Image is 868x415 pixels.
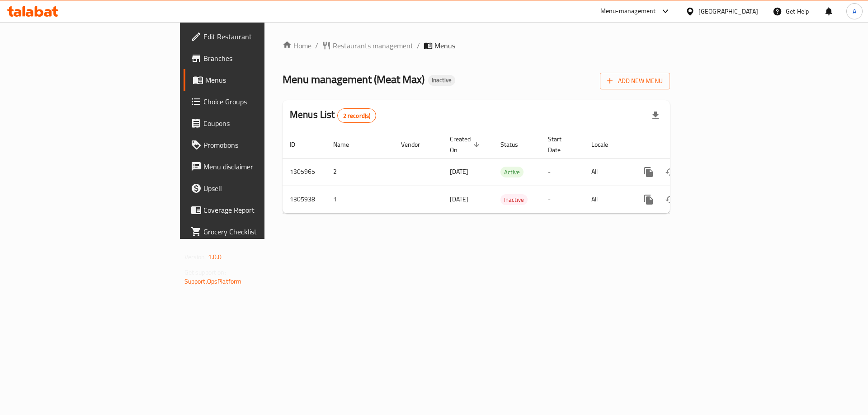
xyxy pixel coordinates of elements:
[326,186,394,213] td: 1
[184,26,325,47] a: Edit Restaurant
[203,226,318,237] span: Grocery Checklist
[283,69,425,89] span: Menu management ( Meat Max )
[541,158,584,186] td: -
[450,134,482,155] span: Created On
[333,139,361,150] span: Name
[184,251,207,263] span: Version:
[184,266,226,278] span: Get support on:
[203,161,318,172] span: Menu disclaimer
[600,6,656,17] div: Menu-management
[283,131,732,214] table: enhanced table
[184,199,325,221] a: Coverage Report
[500,194,528,205] div: Inactive
[337,108,377,123] div: Total records count
[500,139,530,150] span: Status
[184,156,325,177] a: Menu disclaimer
[184,221,325,242] a: Grocery Checklist
[584,186,631,213] td: All
[638,161,660,183] button: more
[428,75,455,86] div: Inactive
[203,205,318,215] span: Coverage Report
[184,275,242,287] a: Support.OpsPlatform
[645,105,666,126] div: Export file
[631,131,732,159] th: Actions
[638,189,660,210] button: more
[584,158,631,186] td: All
[500,167,524,177] span: Active
[203,53,318,64] span: Branches
[326,158,394,186] td: 2
[428,76,455,84] span: Inactive
[290,108,376,123] h2: Menus List
[208,251,222,263] span: 1.0.0
[333,40,413,51] span: Restaurants management
[434,40,455,51] span: Menus
[500,195,528,205] span: Inactive
[290,139,307,150] span: ID
[203,118,318,129] span: Coupons
[322,40,413,51] a: Restaurants management
[450,193,468,205] span: [DATE]
[184,112,325,134] a: Coupons
[203,31,318,42] span: Edit Restaurant
[591,139,620,150] span: Locale
[338,112,376,120] span: 2 record(s)
[203,96,318,107] span: Choice Groups
[401,139,432,150] span: Vendor
[600,73,670,89] button: Add New Menu
[853,6,856,16] span: A
[184,69,325,91] a: Menus
[184,91,325,112] a: Choice Groups
[203,183,318,194] span: Upsell
[184,177,325,199] a: Upsell
[541,186,584,213] td: -
[184,47,325,69] a: Branches
[203,140,318,150] span: Promotions
[205,75,318,85] span: Menus
[660,161,681,183] button: Change Status
[450,166,468,177] span: [DATE]
[660,189,681,210] button: Change Status
[417,40,420,51] li: /
[283,40,670,51] nav: breadcrumb
[184,134,325,156] a: Promotions
[698,6,758,16] div: [GEOGRAPHIC_DATA]
[548,134,573,155] span: Start Date
[607,75,663,87] span: Add New Menu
